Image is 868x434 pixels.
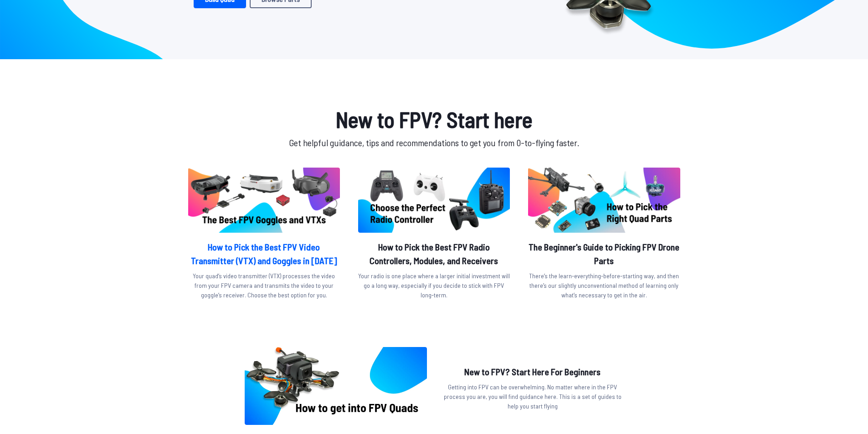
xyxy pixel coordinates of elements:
p: Your radio is one place where a larger initial investment will go a long way, especially if you d... [358,271,510,300]
img: image of post [358,168,510,233]
img: image of post [245,347,427,425]
p: Get helpful guidance, tips and recommendations to get you from 0-to-flying faster. [186,136,682,149]
a: image of postNew to FPV? Start Here For BeginnersGetting into FPV can be overwhelming. No matter ... [245,347,624,425]
a: image of postHow to Pick the Best FPV Video Transmitter (VTX) and Goggles in [DATE]Your quad’s vi... [188,168,340,303]
h1: New to FPV? Start here [186,103,682,136]
h2: The Beginner's Guide to Picking FPV Drone Parts [528,240,680,267]
a: image of postThe Beginner's Guide to Picking FPV Drone PartsThere’s the learn-everything-before-s... [528,168,680,303]
img: image of post [528,168,680,233]
h2: How to Pick the Best FPV Radio Controllers, Modules, and Receivers [358,240,510,267]
p: Getting into FPV can be overwhelming. No matter where in the FPV process you are, you will find g... [442,382,624,411]
p: Your quad’s video transmitter (VTX) processes the video from your FPV camera and transmits the vi... [188,271,340,300]
h2: How to Pick the Best FPV Video Transmitter (VTX) and Goggles in [DATE] [188,240,340,267]
img: image of post [188,168,340,233]
p: There’s the learn-everything-before-starting way, and then there’s our slightly unconventional me... [528,271,680,300]
h2: New to FPV? Start Here For Beginners [442,365,624,378]
a: image of postHow to Pick the Best FPV Radio Controllers, Modules, and ReceiversYour radio is one ... [358,168,510,303]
